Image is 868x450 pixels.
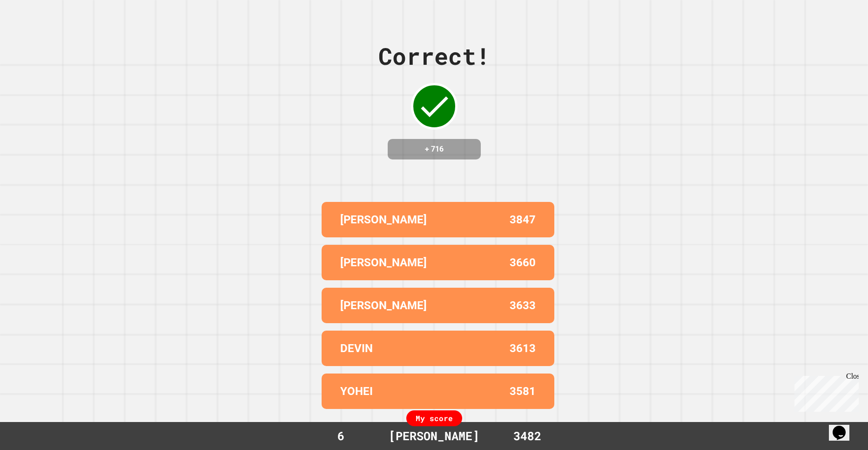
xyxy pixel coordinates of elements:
[340,297,427,314] p: [PERSON_NAME]
[829,413,859,441] iframe: chat widget
[306,427,376,445] div: 6
[340,383,373,400] p: YOHEI
[791,372,859,412] iframe: chat widget
[492,427,562,445] div: 3482
[510,211,536,228] p: 3847
[340,340,373,357] p: DEVIN
[510,340,536,357] p: 3613
[379,427,489,445] div: [PERSON_NAME]
[397,144,471,155] h4: + 716
[340,254,427,271] p: [PERSON_NAME]
[4,4,64,59] div: Chat with us now!Close
[406,410,462,426] div: My score
[510,254,536,271] p: 3660
[340,211,427,228] p: [PERSON_NAME]
[510,383,536,400] p: 3581
[510,297,536,314] p: 3633
[378,39,490,74] div: Correct!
